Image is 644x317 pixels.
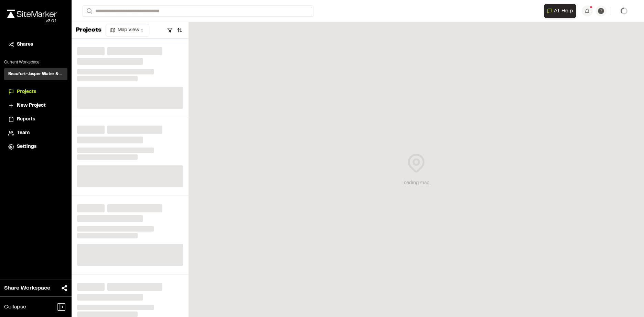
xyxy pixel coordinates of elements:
[4,303,26,311] span: Collapse
[8,71,63,77] h3: Beaufort-Jasper Water & Sewer Authority
[401,179,431,187] div: Loading map...
[4,59,67,66] p: Current Workspace
[17,116,35,123] span: Reports
[7,10,57,18] img: rebrand.png
[17,88,36,96] span: Projects
[17,129,30,137] span: Team
[17,41,33,48] span: Shares
[4,284,50,292] span: Share Workspace
[76,26,101,35] p: Projects
[544,4,579,18] div: Open AI Assistant
[8,41,63,48] a: Shares
[83,5,95,17] button: Search
[17,102,46,109] span: New Project
[8,116,63,123] a: Reports
[17,143,36,151] span: Settings
[7,18,57,24] div: Oh geez...please don't...
[8,102,63,109] a: New Project
[8,129,63,137] a: Team
[544,4,576,18] button: Open AI Assistant
[8,143,63,151] a: Settings
[554,7,573,15] span: AI Help
[8,88,63,96] a: Projects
